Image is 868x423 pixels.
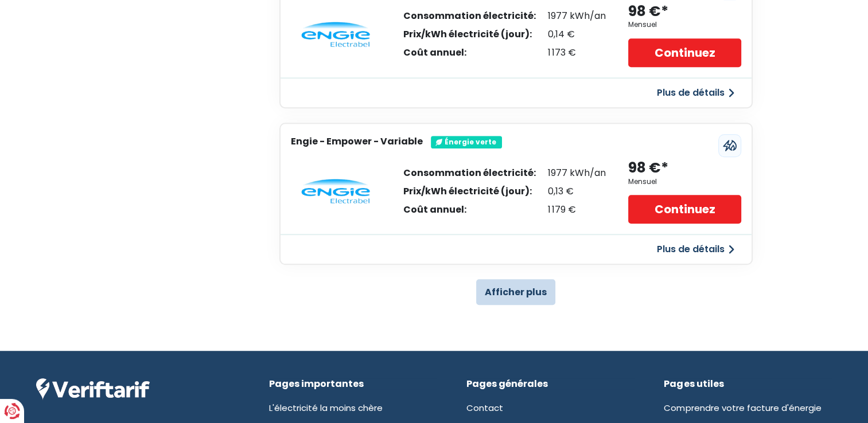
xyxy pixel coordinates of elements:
[403,48,536,57] div: Coût annuel:
[431,136,502,148] div: Énergie verte
[476,279,555,305] button: Afficher plus
[36,378,150,400] img: Veriftarif logo
[650,239,741,260] button: Plus de détails
[650,83,741,103] button: Plus de détails
[269,378,437,389] div: Pages importantes
[301,22,370,47] img: Engie
[269,402,383,414] a: L'électricité la moins chère
[403,11,536,21] div: Consommation électricité:
[628,195,741,224] a: Continuez
[548,30,606,39] div: 0,14 €
[548,205,606,214] div: 1 179 €
[548,169,606,178] div: 1977 kWh/an
[466,402,503,414] a: Contact
[548,187,606,196] div: 0,13 €
[291,136,423,147] h3: Engie - Empower - Variable
[403,205,536,214] div: Coût annuel:
[548,11,606,21] div: 1977 kWh/an
[628,21,657,29] div: Mensuel
[628,159,668,178] div: 98 €*
[664,378,832,389] div: Pages utiles
[628,2,668,21] div: 98 €*
[403,30,536,39] div: Prix/kWh électricité (jour):
[403,187,536,196] div: Prix/kWh électricité (jour):
[628,178,657,186] div: Mensuel
[301,179,370,204] img: Engie
[628,38,741,67] a: Continuez
[466,378,635,389] div: Pages générales
[664,402,821,414] a: Comprendre votre facture d'énergie
[548,48,606,57] div: 1 173 €
[403,169,536,178] div: Consommation électricité:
